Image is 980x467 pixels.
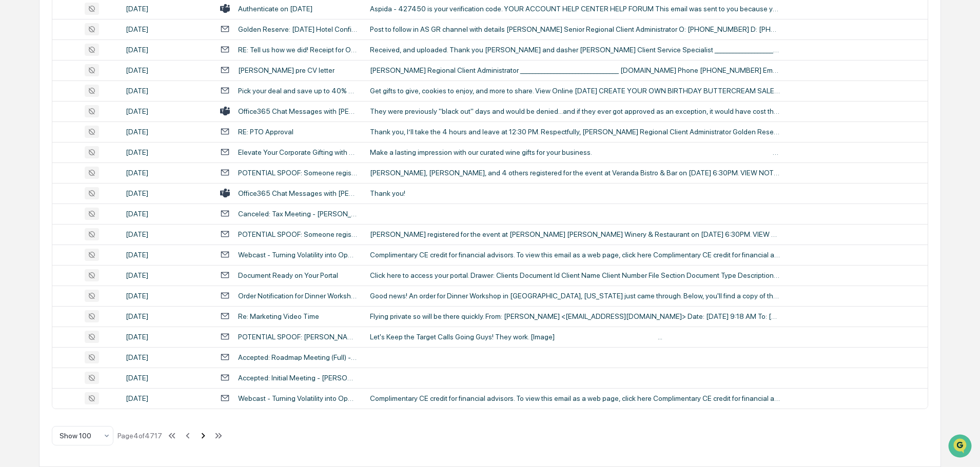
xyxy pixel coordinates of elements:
div: [DATE] [126,87,208,95]
div: [PERSON_NAME], [PERSON_NAME], and 4 others registered for the event at Veranda Bistro & Bar on [D... [370,169,780,177]
div: Complimentary CE credit for financial advisors. To view this email as a web page, click here Comp... [370,394,780,402]
div: [DATE] [126,230,208,238]
div: Authenticate on [DATE] [238,5,312,13]
div: Make a lasting impression with our curated wine gifts for your business. ͏ ͏ ͏ ͏ ͏ ͏ ͏ ͏ ͏ ͏ ͏ ͏ ... [370,148,780,156]
div: [DATE] [126,271,208,279]
div: Good news! An order for Dinner Workshop in [GEOGRAPHIC_DATA], [US_STATE] just came through. Below... [370,292,780,300]
p: How can we help? [10,22,187,38]
div: Accepted: Roadmap Meeting (Full) - [PERSON_NAME] & [PERSON_NAME] [238,353,358,361]
a: 🔎Data Lookup [6,145,69,163]
div: Pick your deal and save up to 40% on sweets until tonight! [238,87,358,95]
div: RE: PTO Approval [238,128,293,136]
div: Canceled: Tax Meeting - [PERSON_NAME] [238,210,358,218]
div: Thank you! [370,189,780,197]
div: [PERSON_NAME] Regional Client Administrator ________________________________ [DOMAIN_NAME] Phone ... [370,66,780,74]
a: 🗄️Attestations [70,125,131,144]
div: Elevate Your Corporate Gifting with Clos Solène Wines [238,148,358,156]
div: Re: Marketing Video Time [238,312,319,320]
div: RE: Tell us how we did! Receipt for Order #137 at Der [GEOGRAPHIC_DATA] [238,46,358,54]
div: Page 4 of 4717 [117,432,162,440]
div: Accepted: Initial Meeting - [PERSON_NAME] & [PERSON_NAME] [238,374,358,382]
div: [DATE] [126,189,208,197]
div: Let's Keep the Target Calls Going Guys! They work. [Image] ‌ ‌ ‌ ‌ ‌ ‌ ‌ ‌ ‌ ‌ ‌ ‌ ‌ ‌ ‌ ‌ ‌ ‌ ‌ ... [370,333,780,341]
div: [DATE] [126,210,208,218]
div: Complimentary CE credit for financial advisors. To view this email as a web page, click here Comp... [370,251,780,259]
div: [PERSON_NAME] registered for the event at [PERSON_NAME] [PERSON_NAME] Winery & Restaurant on [DAT... [370,230,780,238]
div: [DATE] [126,374,208,382]
div: Webcast - Turning Volatility into Opportunity: Differentiating Your Practice with Alternatives - ... [238,394,358,402]
div: Thank you, I’ll take the 4 hours and leave at 12:30 PM. Respectfully, [PERSON_NAME] Regional Clie... [370,128,780,136]
div: [DATE] [126,148,208,156]
button: Start new chat [174,82,187,94]
div: [DATE] [126,353,208,361]
div: 🖐️ [10,130,18,138]
div: Get gifts to give, cookies to enjoy, and more to share. View Online [DATE] CREATE YOUR OWN BIRTHD... [370,87,780,95]
div: [DATE] [126,128,208,136]
div: Webcast - Turning Volatility into Opportunity: Differentiating Your Practice with Alternatives - ... [238,251,358,259]
div: [DATE] [126,394,208,402]
div: Office365 Chat Messages with [PERSON_NAME], [PERSON_NAME] on [DATE] [238,107,358,115]
div: Post to follow in AS GR channel with details [PERSON_NAME] Senior Regional Client Administrator O... [370,25,780,33]
span: Preclearance [21,129,66,139]
div: [DATE] [126,251,208,259]
div: [DATE] [126,66,208,74]
span: Attestations [85,129,127,139]
div: [DATE] [126,25,208,33]
div: [DATE] [126,292,208,300]
div: [DATE] [126,5,208,13]
img: 1746055101610-c473b297-6a78-478c-a979-82029cc54cd1 [10,78,29,97]
div: Received, and uploaded. Thank you [PERSON_NAME] and dasher [PERSON_NAME] Client Service Specialis... [370,46,780,54]
a: Powered byPylon [72,173,124,181]
div: Aspida - 427450 is your verification code. YOUR ACCOUNT HELP CENTER HELP FORUM This email was sen... [370,5,780,13]
div: Order Notification for Dinner Workshop in [GEOGRAPHIC_DATA], [US_STATE] [238,292,358,300]
div: [DATE] [126,46,208,54]
div: Golden Reserve: [DATE] Hotel Confirmation [238,25,358,33]
div: POTENTIAL SPOOF: Someone registered for your event at [GEOGRAPHIC_DATA] [238,169,358,177]
span: Pylon [102,174,124,181]
div: We're available if you need us! [35,89,130,97]
div: Click here to access your portal. Drawer: Clients Document Id Client Name Client Number File Sect... [370,271,780,279]
div: They were previously "black out" days and would be denied...and if they ever got approved as an e... [370,107,780,115]
div: [DATE] [126,333,208,341]
div: POTENTIAL SPOOF: Someone registered for your event at [PERSON_NAME] [PERSON_NAME] Winery & Restau... [238,230,358,238]
iframe: Open customer support [947,433,975,461]
div: [DATE] [126,169,208,177]
div: Flying private so will be there quickly. From: [PERSON_NAME] <[EMAIL_ADDRESS][DOMAIN_NAME]> Date:... [370,312,780,320]
div: Office365 Chat Messages with [PERSON_NAME], [PERSON_NAME], [PERSON_NAME], [PERSON_NAME] on [DATE] [238,189,358,197]
div: [DATE] [126,312,208,320]
div: POTENTIAL SPOOF: [PERSON_NAME] sent a message [238,333,358,341]
div: 🗄️ [74,130,83,138]
div: Document Ready on Your Portal [238,271,338,279]
a: 🖐️Preclearance [6,125,70,144]
div: Start new chat [35,78,168,89]
div: 🔎 [10,150,18,158]
div: [PERSON_NAME] pre CV letter [238,66,335,74]
div: [DATE] [126,107,208,115]
span: Data Lookup [21,149,65,159]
